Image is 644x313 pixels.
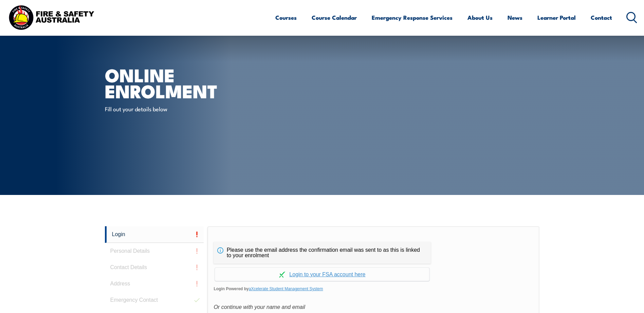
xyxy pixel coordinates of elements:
a: Login [105,226,204,243]
div: Please use the email address the confirmation email was sent to as this is linked to your enrolment [214,242,431,264]
a: Course Calendar [312,9,357,27]
img: Log in withaxcelerate [279,271,285,278]
a: Courses [275,9,297,27]
a: About Us [467,9,493,27]
h1: Online Enrolment [105,67,273,98]
p: Fill out your details below [105,105,229,113]
a: Contact [591,9,612,27]
span: Login Powered by [214,284,533,294]
a: aXcelerate Student Management System [249,286,323,291]
a: Learner Portal [537,9,576,27]
div: Or continue with your name and email [214,302,533,312]
a: News [508,9,522,27]
a: Emergency Response Services [372,9,453,27]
